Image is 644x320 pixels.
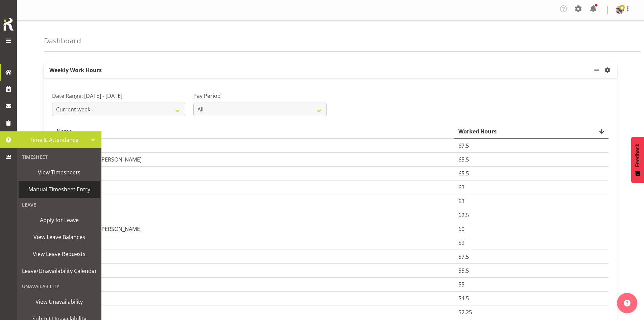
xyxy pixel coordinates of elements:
[19,212,100,229] a: Apply for Leave
[593,62,603,78] a: minimize
[458,197,464,205] span: 63
[635,144,641,167] span: Feedback
[458,184,464,191] span: 63
[458,281,464,288] span: 55
[52,305,454,319] td: [PERSON_NAME]
[44,37,81,45] h4: Dashboard
[193,92,327,100] label: Pay Period
[19,293,100,310] a: View Unavailability
[19,181,100,198] a: Manual Timesheet Entry
[458,253,469,260] span: 57.5
[22,249,96,259] span: View Leave Requests
[17,131,101,148] a: Time & Attendance
[52,292,454,305] td: [PERSON_NAME]
[603,66,614,74] a: settings
[458,127,604,135] div: Worked Hours
[22,184,96,194] span: Manual Timesheet Entry
[631,137,644,183] button: Feedback - Show survey
[52,222,454,236] td: [PERSON_NAME] [PERSON_NAME]
[22,215,96,225] span: Apply for Leave
[52,236,454,250] td: [PERSON_NAME]
[19,229,100,246] a: View Leave Balances
[52,139,454,153] td: [PERSON_NAME]
[52,180,454,194] td: [PERSON_NAME]
[22,297,96,307] span: View Unavailability
[22,266,97,276] span: Leave/Unavailability Calendar
[22,232,96,242] span: View Leave Balances
[19,279,100,293] div: Unavailability
[52,92,185,100] label: Date Range: [DATE] - [DATE]
[19,198,100,212] div: Leave
[458,267,469,274] span: 55.5
[52,250,454,264] td: [PERSON_NAME]
[458,156,469,163] span: 65.5
[52,278,454,292] td: [PERSON_NAME]
[2,17,15,32] img: Rosterit icon logo
[458,308,472,316] span: 52.25
[19,246,100,262] a: View Leave Requests
[56,127,450,135] div: Name
[458,225,464,233] span: 60
[19,262,100,279] a: Leave/Unavailability Calendar
[616,6,624,14] img: shaun-dalgetty840549a0c8df28bbc325279ea0715bbc.png
[458,142,469,149] span: 67.5
[52,208,454,222] td: [PERSON_NAME]
[19,150,100,164] div: Timesheet
[52,167,454,180] td: [PERSON_NAME]
[624,300,630,306] img: help-xxl-2.png
[458,211,469,219] span: 62.5
[52,264,454,278] td: [PERSON_NAME]
[44,62,593,78] p: Weekly Work Hours
[52,194,454,208] td: [PERSON_NAME]
[52,153,454,167] td: [PERSON_NAME] [PERSON_NAME]
[458,170,469,177] span: 65.5
[458,295,469,302] span: 54.5
[20,135,88,145] span: Time & Attendance
[22,167,96,177] span: View Timesheets
[19,164,100,181] a: View Timesheets
[458,239,464,247] span: 59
